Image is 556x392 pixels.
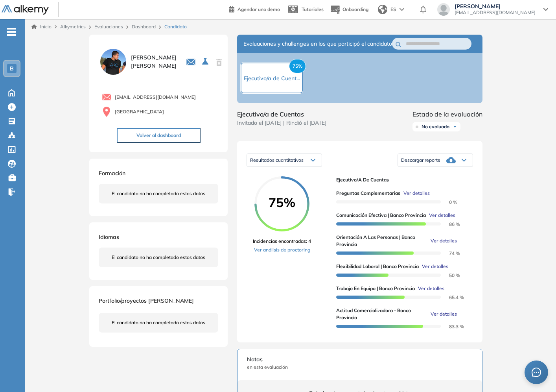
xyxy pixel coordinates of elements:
[422,263,448,270] span: Ver detalles
[99,170,125,177] span: Formación
[60,24,86,30] span: Alkymetrics
[132,24,156,30] a: Dashboard
[115,108,164,115] span: [GEOGRAPHIC_DATA]
[115,94,196,101] span: [EMAIL_ADDRESS][DOMAIN_NAME]
[164,23,187,30] span: Candidato
[250,157,304,163] span: Resultados cuantitativos
[229,4,280,13] a: Agendar una demo
[247,355,473,364] span: Notas
[400,190,430,197] button: Ver detalles
[289,59,306,73] span: 75%
[247,364,473,371] span: en esta evaluación
[244,75,300,82] span: Ejecutivo/a de Cuent...
[401,157,440,163] span: Descargar reporte
[237,109,326,119] span: Ejecutivo/a de Cuentas
[342,6,368,12] span: Onboarding
[199,55,213,69] button: Seleccione la evaluación activa
[237,119,326,127] span: Invitado el [DATE] | Rindió el [DATE]
[10,65,14,72] span: B
[336,307,427,321] span: Actitud comercializadora - Banco Provincia
[336,190,400,197] span: Preguntas complementarias
[419,263,448,270] button: Ver detalles
[31,23,52,30] a: Inicio
[336,234,427,248] span: Orientación a las personas | Banco Provincia
[426,212,455,219] button: Ver detalles
[237,6,280,12] span: Agendar una demo
[440,294,464,300] span: 65.4 %
[99,47,128,76] img: PROFILE_MENU_LOGO_USER
[7,31,16,33] i: -
[378,5,387,14] img: world
[429,212,455,219] span: Ver detalles
[455,3,536,9] span: [PERSON_NAME]
[415,285,444,292] button: Ver detalles
[99,297,194,304] span: Portfolio/proyectos [PERSON_NAME]
[403,190,430,197] span: Ver detalles
[336,285,415,292] span: Trabajo en equipo | Banco Provincia
[112,254,205,261] span: El candidato no ha completado estos datos
[94,24,123,30] a: Evaluaciones
[117,128,201,143] button: Volver al dashboard
[131,54,177,70] span: [PERSON_NAME] [PERSON_NAME]
[302,6,324,12] span: Tutoriales
[431,311,457,318] span: Ver detalles
[253,238,311,245] span: Incidencias encontradas: 4
[422,124,449,130] span: No evaluado
[431,237,457,244] span: Ver detalles
[418,285,444,292] span: Ver detalles
[440,199,457,205] span: 0 %
[440,324,464,329] span: 83.3 %
[412,109,482,119] span: Estado de la evaluación
[336,263,419,270] span: Flexibilidad Laboral | Banco Provincia
[112,190,205,197] span: El candidato no ha completado estos datos
[99,233,119,240] span: Idiomas
[532,368,541,377] span: message
[453,124,457,129] img: Ícono de flecha
[243,40,392,48] span: Evaluaciones y challenges en los que participó el candidato
[390,6,396,13] span: ES
[455,9,536,16] span: [EMAIL_ADDRESS][DOMAIN_NAME]
[400,8,404,11] img: arrow
[112,319,205,326] span: El candidato no ha completado estos datos
[336,212,426,219] span: Comunicación efectiva | Banco Provincia
[440,272,460,278] span: 50 %
[427,237,457,244] button: Ver detalles
[427,311,457,318] button: Ver detalles
[330,1,368,18] button: Onboarding
[440,221,460,227] span: 86 %
[254,196,309,209] span: 75%
[2,5,49,15] img: Logo
[253,246,311,253] a: Ver análisis de proctoring
[336,176,467,183] span: Ejecutivo/a de Cuentas
[440,250,460,256] span: 74 %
